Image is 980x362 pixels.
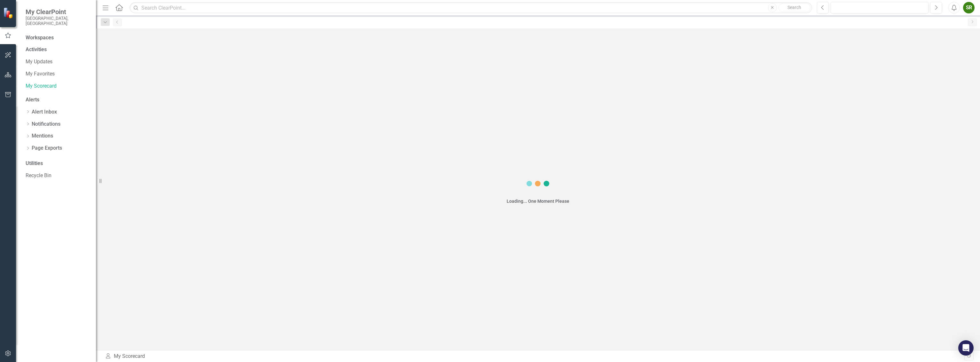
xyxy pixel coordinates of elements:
a: Notifications [32,121,60,128]
small: [GEOGRAPHIC_DATA], [GEOGRAPHIC_DATA] [26,16,90,26]
span: My ClearPoint [26,8,90,16]
div: Utilities [26,160,90,167]
button: SR [963,2,975,13]
div: My Scorecard [105,353,964,360]
a: Mentions [32,132,53,140]
a: Alert Inbox [32,108,57,116]
a: Recycle Bin [26,172,90,179]
div: Activities [26,46,90,53]
a: Page Exports [32,145,62,152]
button: Search [778,3,810,12]
input: Search ClearPoint... [130,2,812,13]
span: Search [787,5,801,10]
div: Workspaces [26,34,54,42]
div: Open Intercom Messenger [958,340,974,356]
a: My Updates [26,58,90,66]
img: ClearPoint Strategy [3,7,14,18]
div: Alerts [26,96,90,104]
div: Loading... One Moment Please [507,198,569,204]
a: My Favorites [26,70,90,78]
a: My Scorecard [26,83,90,90]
